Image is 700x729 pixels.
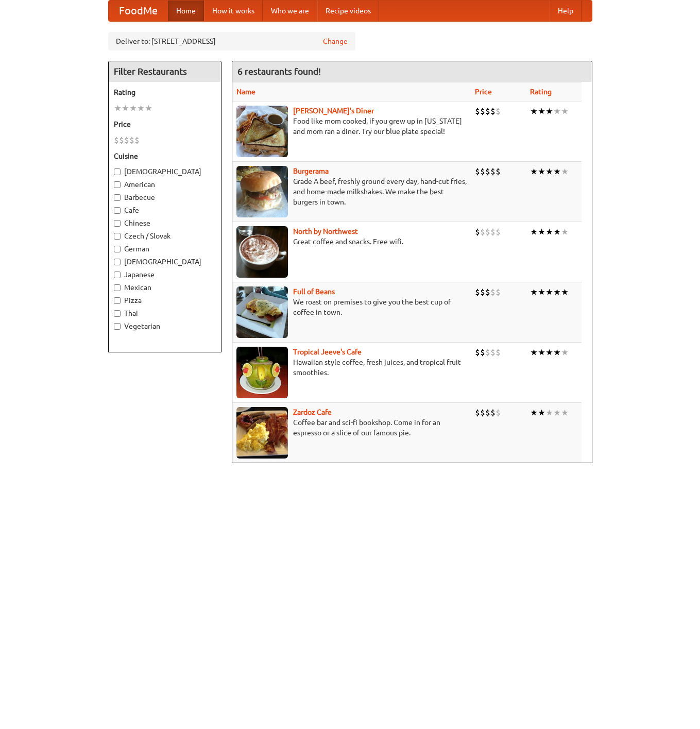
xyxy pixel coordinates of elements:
[490,106,496,117] li: $
[490,347,496,358] li: $
[109,61,221,82] h4: Filter Restaurants
[236,88,255,96] a: Name
[538,347,545,358] li: ★
[114,134,119,146] li: $
[538,166,545,177] li: ★
[114,295,216,306] label: Pizza
[124,134,129,146] li: $
[545,407,553,418] li: ★
[237,66,321,76] ng-pluralize: 6 restaurants found!
[496,347,501,358] li: $
[114,181,121,188] input: American
[496,407,501,418] li: $
[236,347,288,398] img: jeeves.jpg
[530,166,538,177] li: ★
[530,286,538,298] li: ★
[475,407,480,418] li: $
[496,166,501,177] li: $
[561,286,569,298] li: ★
[236,236,467,247] p: Great coffee and snacks. Free wifi.
[236,166,288,217] img: burgerama.jpg
[204,1,263,21] a: How it works
[114,220,121,227] input: Chinese
[293,287,335,296] a: Full of Beans
[293,107,374,115] a: [PERSON_NAME]'s Diner
[293,227,358,235] b: North by Northwest
[561,347,569,358] li: ★
[236,176,467,207] p: Grade A beef, freshly ground every day, hand-cut fries, and home-made milkshakes. We make the bes...
[530,407,538,418] li: ★
[496,286,501,298] li: $
[236,106,288,157] img: sallys.jpg
[293,408,332,416] b: Zardoz Cafe
[114,194,121,201] input: Barbecue
[480,106,485,117] li: $
[496,226,501,238] li: $
[530,347,538,358] li: ★
[114,321,216,331] label: Vegetarian
[114,205,216,215] label: Cafe
[168,1,204,21] a: Home
[114,166,216,177] label: [DEMOGRAPHIC_DATA]
[475,226,480,238] li: $
[114,244,216,254] label: German
[553,166,561,177] li: ★
[236,417,467,438] p: Coffee bar and sci-fi bookshop. Come in for an espresso or a slice of our famous pie.
[485,226,490,238] li: $
[129,103,137,114] li: ★
[114,310,121,317] input: Thai
[550,1,582,21] a: Help
[236,116,467,137] p: Food like mom cooked, if you grew up in [US_STATE] and mom ran a diner. Try our blue plate special!
[236,357,467,378] p: Hawaiian style coffee, fresh juices, and tropical fruit smoothies.
[114,246,121,252] input: German
[114,207,121,214] input: Cafe
[293,167,329,175] b: Burgerama
[323,36,348,46] a: Change
[538,226,545,238] li: ★
[263,1,317,21] a: Who we are
[545,226,553,238] li: ★
[530,226,538,238] li: ★
[114,168,121,175] input: [DEMOGRAPHIC_DATA]
[114,151,216,161] h5: Cuisine
[545,166,553,177] li: ★
[485,407,490,418] li: $
[553,347,561,358] li: ★
[109,1,168,21] a: FoodMe
[122,103,129,114] li: ★
[480,166,485,177] li: $
[561,407,569,418] li: ★
[485,347,490,358] li: $
[480,347,485,358] li: $
[137,103,145,114] li: ★
[114,269,216,280] label: Japanese
[545,347,553,358] li: ★
[475,88,492,96] a: Price
[480,286,485,298] li: $
[119,134,124,146] li: $
[114,119,216,129] h5: Price
[496,106,501,117] li: $
[538,407,545,418] li: ★
[114,257,216,267] label: [DEMOGRAPHIC_DATA]
[538,286,545,298] li: ★
[114,297,121,304] input: Pizza
[480,407,485,418] li: $
[114,282,216,293] label: Mexican
[553,407,561,418] li: ★
[236,407,288,459] img: zardoz.jpg
[553,226,561,238] li: ★
[236,286,288,338] img: beans.jpg
[108,32,355,50] div: Deliver to: [STREET_ADDRESS]
[485,106,490,117] li: $
[114,218,216,228] label: Chinese
[145,103,152,114] li: ★
[545,106,553,117] li: ★
[114,284,121,291] input: Mexican
[561,166,569,177] li: ★
[114,87,216,97] h5: Rating
[293,348,362,356] a: Tropical Jeeve's Cafe
[317,1,379,21] a: Recipe videos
